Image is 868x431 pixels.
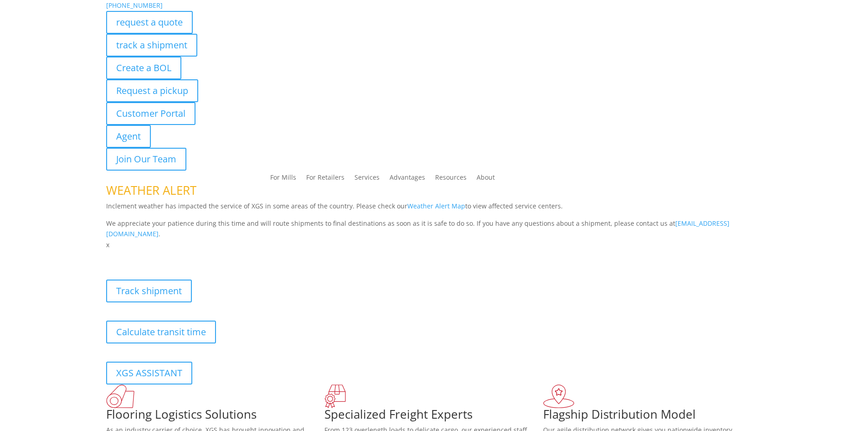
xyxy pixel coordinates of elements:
a: Services [354,174,380,184]
a: Create a BOL [106,57,181,79]
a: Request a pickup [106,79,198,102]
a: Customer Portal [106,102,195,125]
img: xgs-icon-total-supply-chain-intelligence-red [106,384,134,408]
h1: Flooring Logistics Solutions [106,408,325,425]
a: track a shipment [106,34,197,57]
a: Advantages [390,174,425,184]
a: Track shipment [106,280,192,302]
a: For Mills [270,174,296,184]
img: xgs-icon-flagship-distribution-model-red [543,384,575,408]
h1: Specialized Freight Experts [324,408,543,425]
a: [PHONE_NUMBER] [106,1,163,10]
a: Agent [106,125,151,148]
a: About [477,174,495,184]
p: We appreciate your patience during this time and will route shipments to final destinations as so... [106,218,762,240]
p: x [106,239,762,250]
img: xgs-icon-focused-on-flooring-red [324,384,346,408]
a: Weather Alert Map [407,202,465,210]
a: XGS ASSISTANT [106,362,192,384]
a: Calculate transit time [106,321,216,343]
h1: Flagship Distribution Model [543,408,762,425]
b: Visibility, transparency, and control for your entire supply chain. [106,252,309,260]
span: WEATHER ALERT [106,182,196,198]
a: Resources [435,174,467,184]
a: For Retailers [306,174,344,184]
a: request a quote [106,11,193,34]
p: Inclement weather has impacted the service of XGS in some areas of the country. Please check our ... [106,201,762,218]
a: Join Our Team [106,148,186,171]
